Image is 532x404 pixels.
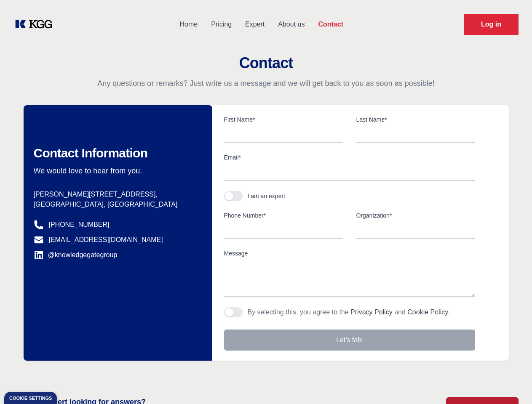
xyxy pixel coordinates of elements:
a: Home [173,13,204,35]
iframe: Chat Widget [490,364,532,404]
a: Request Demo [464,14,519,35]
p: [GEOGRAPHIC_DATA], [GEOGRAPHIC_DATA] [34,199,199,210]
h2: Contact [10,55,522,72]
h2: Contact Information [34,146,199,161]
a: Cookie Policy [407,308,448,316]
p: We would love to hear from you. [34,166,199,176]
a: Contact [311,13,350,35]
a: Pricing [204,13,238,35]
label: Email* [224,153,475,162]
a: Expert [238,13,271,35]
a: KOL Knowledge Platform: Talk to Key External Experts (KEE) [13,18,59,31]
label: Message [224,249,475,258]
button: Let's talk [224,330,475,351]
p: [PERSON_NAME][STREET_ADDRESS], [34,189,199,199]
label: Last Name* [356,115,475,124]
label: Organization* [356,211,475,220]
div: Cookie settings [9,396,52,401]
label: First Name* [224,115,343,124]
label: Phone Number* [224,211,343,220]
a: Privacy Policy [350,308,393,316]
a: @knowledgegategroup [34,250,118,260]
div: I am an expert [248,192,286,200]
a: [EMAIL_ADDRESS][DOMAIN_NAME] [49,235,163,245]
p: By selecting this, you agree to the and . [248,307,450,317]
a: [PHONE_NUMBER] [49,220,110,230]
a: About us [271,13,311,35]
p: Any questions or remarks? Just write us a message and we will get back to you as soon as possible! [10,78,522,88]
